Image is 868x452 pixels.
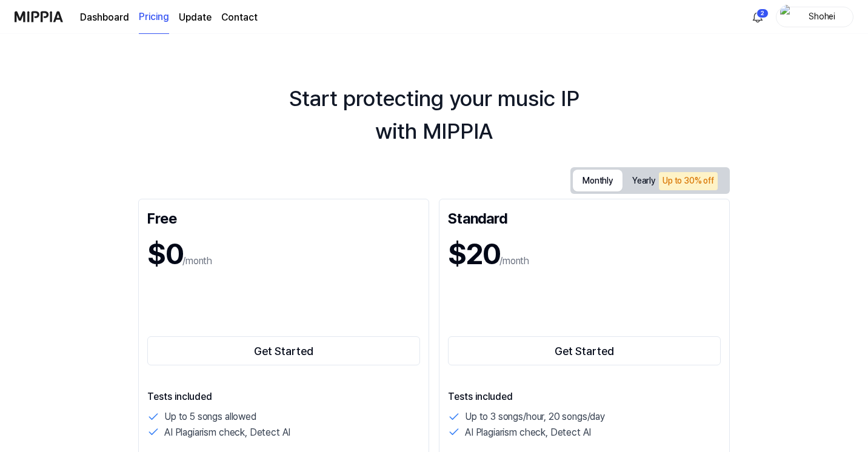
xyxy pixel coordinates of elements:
a: Dashboard [80,10,129,25]
p: Up to 5 songs allowed [164,409,256,425]
button: 알림2 [748,7,767,27]
button: Get Started [448,336,721,365]
p: /month [499,254,529,268]
button: Monthly [573,170,623,191]
p: Tests included [448,390,721,404]
div: 2 [756,8,769,18]
p: AI Plagiarism check, Detect AI [164,425,290,440]
h1: $0 [147,232,182,276]
a: Pricing [139,1,169,34]
h1: $20 [448,232,499,276]
img: 알림 [750,10,765,24]
p: Tests included [147,390,420,404]
p: AI Plagiarism check, Detect AI [465,425,591,440]
button: Yearly [623,168,727,193]
button: profileShohei [776,7,853,27]
a: Get Started [448,334,721,368]
div: Up to 30% off [659,172,718,190]
a: Update [179,10,212,25]
p: /month [182,254,212,268]
div: Shohei [798,10,846,23]
a: Contact [221,10,258,25]
div: Free [147,208,420,227]
a: Get Started [147,334,420,368]
p: Up to 3 songs/hour, 20 songs/day [465,409,605,425]
img: profile [780,5,795,29]
div: Standard [448,208,721,227]
button: Get Started [147,336,420,365]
